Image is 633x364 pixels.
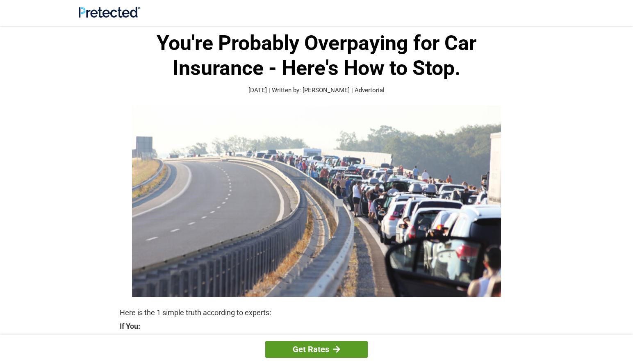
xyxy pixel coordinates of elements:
a: Get Rates [265,341,368,358]
a: Site Logo [79,11,140,19]
img: Site Logo [79,7,140,18]
h1: You're Probably Overpaying for Car Insurance - Here's How to Stop. [120,31,513,81]
p: [DATE] | Written by: [PERSON_NAME] | Advertorial [120,86,513,95]
strong: If You: [120,323,513,330]
strong: Are Currently Insured [127,334,513,346]
p: Here is the 1 simple truth according to experts: [120,307,513,318]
